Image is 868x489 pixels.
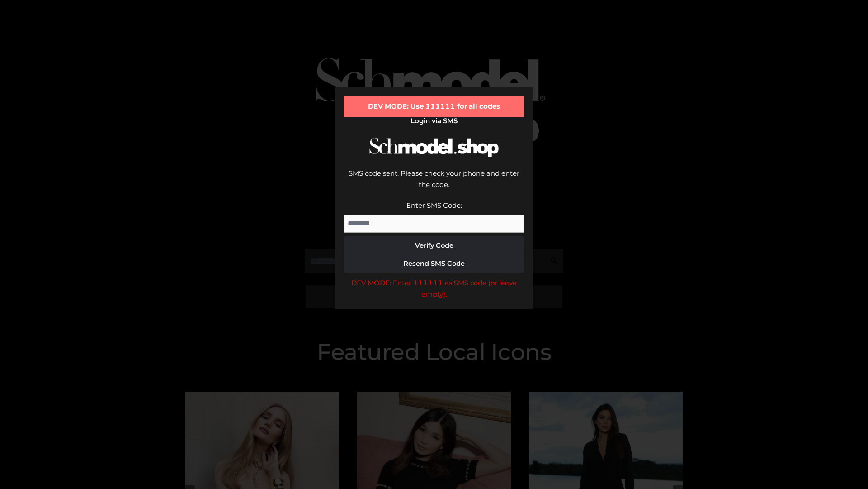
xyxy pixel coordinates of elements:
[344,96,524,117] div: DEV MODE: Use 111111 for all codes
[344,254,524,273] button: Resend SMS Code
[406,201,462,210] label: Enter SMS Code:
[344,236,524,254] button: Verify Code
[366,129,502,165] img: Schmodel Logo
[344,117,524,125] h2: Login via SMS
[344,168,524,200] div: SMS code sent. Please check your phone and enter the code.
[344,277,524,300] div: DEV MODE: Enter 111111 as SMS code (or leave empty).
